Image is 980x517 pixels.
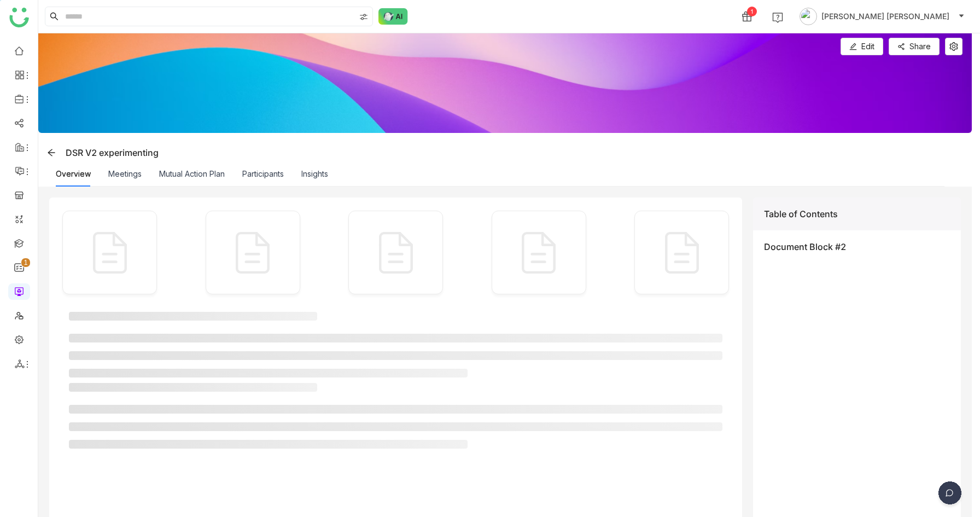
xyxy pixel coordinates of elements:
[797,8,967,25] button: [PERSON_NAME] [PERSON_NAME]
[909,40,931,53] span: Share
[43,144,159,161] div: DSR V2 experimenting
[359,13,368,21] img: search-type.svg
[936,481,964,509] img: dsr-chat-floating.svg
[24,257,28,268] p: 1
[841,38,883,55] button: Edit
[108,168,142,180] button: Meetings
[159,168,225,180] button: Mutual Action Plan
[242,168,284,180] button: Participants
[889,38,940,55] button: Share
[301,168,328,180] button: Insights
[821,10,949,22] span: [PERSON_NAME] [PERSON_NAME]
[747,7,757,16] div: 1
[753,197,961,230] div: Table of Contents
[764,241,950,252] div: Document Block #2
[9,8,29,27] img: logo
[21,258,30,267] nz-badge-sup: 1
[378,8,408,25] img: ask-buddy-normal.svg
[56,168,91,180] button: Overview
[772,12,783,23] img: help.svg
[861,40,874,53] span: Edit
[800,8,817,25] img: avatar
